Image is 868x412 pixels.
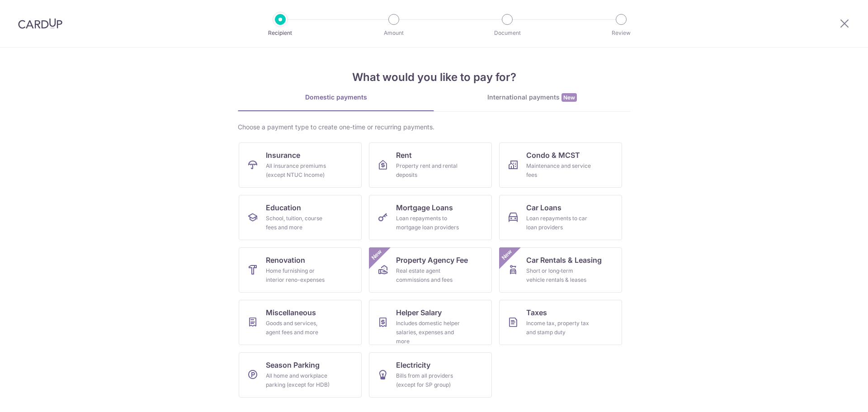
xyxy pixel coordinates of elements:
[266,319,331,337] div: Goods and services, agent fees and more
[266,307,316,318] span: Miscellaneous
[247,28,314,38] p: Recipient
[239,195,362,240] a: EducationSchool, tuition, course fees and more
[396,371,461,389] div: Bills from all providers (except for SP group)
[369,247,384,262] span: New
[434,93,630,102] div: International payments
[266,161,331,180] div: All insurance premiums (except NTUC Income)
[561,93,577,102] span: New
[396,255,468,265] span: Property Agency Fee
[239,247,362,293] a: RenovationHome furnishing or interior reno-expenses
[526,150,580,161] span: Condo & MCST
[396,214,461,232] div: Loan repayments to mortgage loan providers
[369,247,492,293] a: Property Agency FeeReal estate agent commissions and feesNew
[499,300,622,345] a: TaxesIncome tax, property tax and stamp duty
[266,202,301,213] span: Education
[396,202,453,213] span: Mortgage Loans
[526,319,591,337] div: Income tax, property tax and stamp duty
[396,360,430,370] span: Electricity
[396,307,442,318] span: Helper Salary
[266,150,300,161] span: Insurance
[369,300,492,345] a: Helper SalaryIncludes domestic helper salaries, expenses and more
[499,195,622,240] a: Car LoansLoan repayments to car loan providers
[526,307,547,318] span: Taxes
[239,300,362,345] a: MiscellaneousGoods and services, agent fees and more
[266,360,320,370] span: Season Parking
[526,202,561,213] span: Car Loans
[396,319,461,346] div: Includes domestic helper salaries, expenses and more
[238,123,630,132] div: Choose a payment type to create one-time or recurring payments.
[526,266,591,284] div: Short or long‑term vehicle rentals & leases
[499,247,622,293] a: Car Rentals & LeasingShort or long‑term vehicle rentals & leasesNew
[266,214,331,232] div: School, tuition, course fees and more
[238,93,434,102] div: Domestic payments
[526,161,591,180] div: Maintenance and service fees
[499,142,622,188] a: Condo & MCSTMaintenance and service fees
[588,28,655,38] p: Review
[369,352,492,398] a: ElectricityBills from all providers (except for SP group)
[810,385,859,407] iframe: Opens a widget where you can find more information
[500,247,514,262] span: New
[266,266,331,284] div: Home furnishing or interior reno-expenses
[369,195,492,240] a: Mortgage LoansLoan repayments to mortgage loan providers
[18,18,62,29] img: CardUp
[396,161,461,180] div: Property rent and rental deposits
[526,214,591,232] div: Loan repayments to car loan providers
[474,28,541,38] p: Document
[266,255,305,265] span: Renovation
[360,28,427,38] p: Amount
[526,255,602,265] span: Car Rentals & Leasing
[396,150,412,161] span: Rent
[369,142,492,188] a: RentProperty rent and rental deposits
[239,352,362,398] a: Season ParkingAll home and workplace parking (except for HDB)
[239,142,362,188] a: InsuranceAll insurance premiums (except NTUC Income)
[396,266,461,284] div: Real estate agent commissions and fees
[266,371,331,389] div: All home and workplace parking (except for HDB)
[238,69,630,85] h4: What would you like to pay for?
